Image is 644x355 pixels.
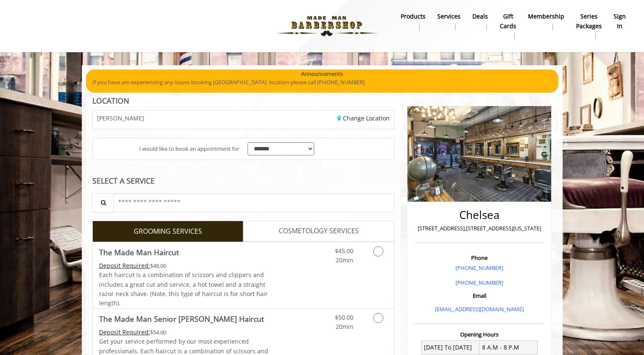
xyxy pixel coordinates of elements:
[437,12,461,21] b: Services
[500,12,516,31] b: gift cards
[614,12,626,31] b: sign in
[335,313,353,321] span: $50.00
[608,11,632,32] a: sign insign in
[99,328,269,337] div: $54.00
[401,12,426,21] b: products
[134,226,202,237] span: GROOMING SERVICES
[97,115,144,121] span: [PERSON_NAME]
[336,323,353,331] span: 20min
[417,255,542,261] h3: Phone
[335,247,353,255] span: $45.00
[480,340,538,355] td: 8 A.M - 8 P.M
[99,262,150,270] span: This service needs some Advance to be paid before we block your appointment
[336,256,353,264] span: 20min
[415,331,544,337] h3: Opening Hours
[455,279,503,286] a: [PHONE_NUMBER]
[455,264,503,272] a: [PHONE_NUMBER]
[431,11,466,32] a: ServicesServices
[279,226,359,237] span: COSMETOLOGY SERVICES
[92,96,129,106] b: LOCATION
[417,209,542,221] h2: Chelsea
[99,271,268,307] span: Each haircut is a combination of scissors and clippers and includes a great cut and service, a ho...
[417,293,542,299] h3: Email
[99,246,179,258] b: The Made Man Haircut
[494,11,522,42] a: Gift cardsgift cards
[435,305,524,313] a: [EMAIL_ADDRESS][DOMAIN_NAME]
[472,12,488,21] b: Deals
[301,69,343,78] b: Announcements
[99,328,150,336] span: This service needs some Advance to be paid before we block your appointment
[92,177,395,185] div: SELECT A SERVICE
[417,224,542,233] p: [STREET_ADDRESS],[STREET_ADDRESS][US_STATE]
[139,144,239,153] span: I would like to book an appointment for
[421,340,480,355] td: [DATE] To [DATE]
[522,11,570,32] a: MembershipMembership
[570,11,608,42] a: Series packagesSeries packages
[395,11,431,32] a: Productsproducts
[576,12,602,31] b: Series packages
[269,3,385,49] img: Made Man Barbershop logo
[528,12,564,21] b: Membership
[466,11,494,32] a: DealsDeals
[337,114,390,122] a: Change Location
[92,193,114,212] button: Service Search
[99,261,269,270] div: $48.00
[92,78,552,87] p: If you have are experiencing any issues booking [GEOGRAPHIC_DATA] location please call [PHONE_NUM...
[99,313,264,325] b: The Made Man Senior [PERSON_NAME] Haircut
